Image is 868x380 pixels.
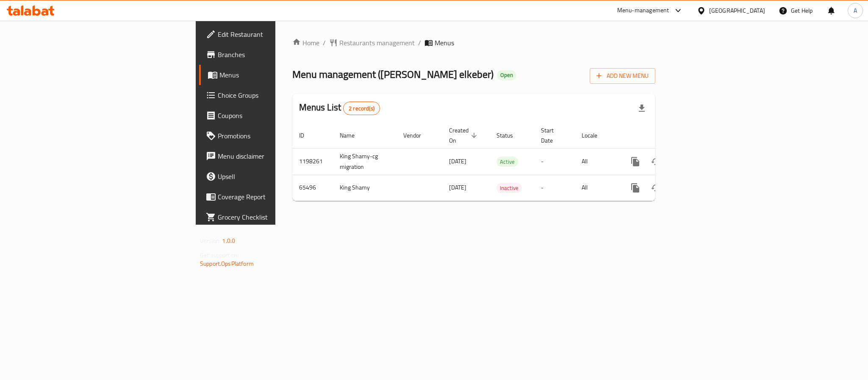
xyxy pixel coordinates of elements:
span: Add New Menu [596,71,649,81]
span: Coverage Report [218,192,334,202]
span: Created On [449,125,480,146]
a: Coupons [199,105,341,126]
span: Open [497,72,516,79]
span: Menu management ( [PERSON_NAME] elkeber ) [292,65,494,84]
button: Add New Menu [590,68,655,84]
span: Coupons [218,110,334,121]
span: Promotions [218,131,334,141]
div: Inactive [496,183,522,193]
span: Vendor [403,130,432,140]
div: Export file [632,98,652,118]
a: Promotions [199,126,341,146]
span: Start Date [541,125,565,146]
span: Edit Restaurant [218,29,334,39]
div: Menu-management [617,6,669,16]
a: Choice Groups [199,85,341,105]
a: Coverage Report [199,187,341,207]
div: [GEOGRAPHIC_DATA] [709,6,765,15]
a: Menus [199,65,341,85]
button: Change Status [646,178,666,198]
h2: Menus List [299,101,380,115]
td: All [575,148,618,175]
td: King Shamy-cg migration [333,148,397,175]
div: Total records count [343,102,380,115]
span: Inactive [496,183,522,193]
a: Upsell [199,166,341,187]
span: Status [496,130,524,140]
a: Grocery Checklist [199,207,341,227]
div: Active [496,157,518,167]
span: Choice Groups [218,90,334,100]
td: All [575,175,618,201]
span: [DATE] [449,156,466,167]
th: Actions [618,123,713,149]
span: 1.0.0 [222,235,235,246]
td: - [534,175,575,201]
span: Menu disclaimer [218,151,334,161]
nav: breadcrumb [292,38,655,48]
span: Locale [582,130,608,140]
li: / [418,38,421,48]
table: enhanced table [292,123,713,201]
span: [DATE] [449,182,466,193]
span: Version: [200,235,221,246]
a: Support.OpsPlatform [200,258,254,269]
span: ID [299,130,315,140]
span: Grocery Checklist [218,212,334,222]
span: Get support on: [200,250,239,261]
button: Change Status [646,151,666,172]
a: Edit Restaurant [199,24,341,44]
a: Restaurants management [329,38,415,48]
td: King Shamy [333,175,397,201]
span: Name [340,130,366,140]
span: Active [496,157,518,167]
button: more [625,151,646,172]
a: Branches [199,44,341,65]
span: Upsell [218,171,334,182]
button: more [625,178,646,198]
span: A [854,6,857,15]
a: Menu disclaimer [199,146,341,166]
div: Open [497,70,516,80]
span: Restaurants management [339,38,415,48]
span: Menus [435,38,454,48]
td: - [534,148,575,175]
span: Branches [218,50,334,60]
span: Menus [219,70,334,80]
span: 2 record(s) [344,105,380,113]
